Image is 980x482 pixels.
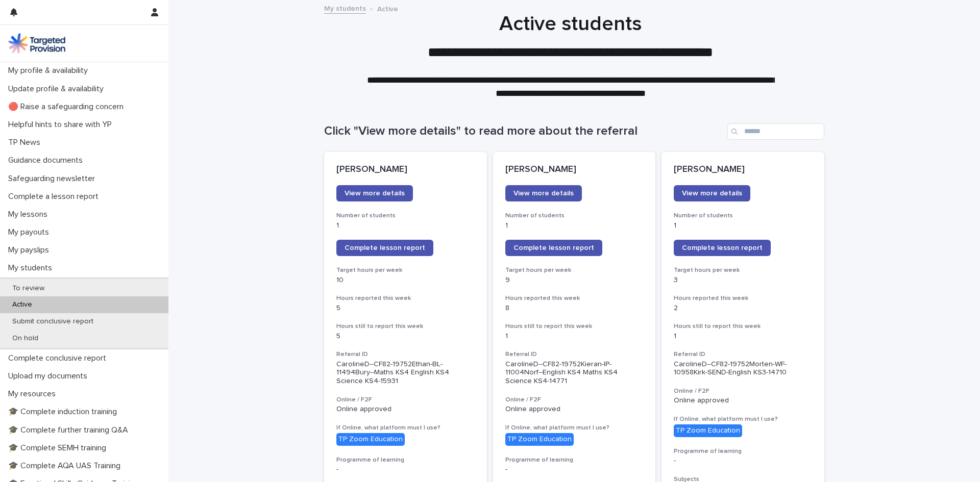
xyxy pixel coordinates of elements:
[324,2,366,14] a: My students
[505,294,644,302] h3: Hours reported this week
[505,396,644,404] h3: Online / F2F
[336,304,475,313] p: 5
[4,407,125,417] p: 🎓 Complete induction training
[727,123,824,140] input: Search
[505,350,644,359] h3: Referral ID
[4,317,102,326] p: Submit conclusive report
[336,294,475,302] h3: Hours reported this week
[4,263,60,273] p: My students
[336,456,475,464] h3: Programme of learning
[505,332,644,341] p: 1
[674,396,812,405] p: Online approved
[336,185,413,201] a: View more details
[674,221,812,230] p: 1
[674,212,812,220] h3: Number of students
[4,192,107,201] p: Complete a lesson report
[674,360,812,377] p: CarolineD--CF82-19752Morten-WF-10958Kirk-SEND-English KS3-14710
[505,185,582,201] a: View more details
[4,156,91,165] p: Guidance documents
[321,12,821,36] h1: Active students
[4,389,64,399] p: My resources
[4,138,48,147] p: TP News
[513,244,594,251] span: Complete lesson report
[4,371,95,381] p: Upload my documents
[336,396,475,404] h3: Online / F2F
[505,164,644,175] p: [PERSON_NAME]
[674,276,812,285] p: 3
[505,266,644,274] h3: Target hours per week
[336,332,475,341] p: 5
[505,465,644,474] p: -
[505,276,644,285] p: 9
[674,447,812,455] h3: Programme of learning
[336,212,475,220] h3: Number of students
[4,334,46,343] p: On hold
[674,387,812,395] h3: Online / F2F
[4,443,114,453] p: 🎓 Complete SEMH training
[336,405,475,414] p: Online approved
[4,461,129,471] p: 🎓 Complete AQA UAS Training
[336,276,475,285] p: 10
[336,424,475,432] h3: If Online, what platform must I use?
[513,190,574,197] span: View more details
[674,424,742,437] div: TP Zoom Education
[336,221,475,230] p: 1
[345,190,405,197] span: View more details
[505,424,644,432] h3: If Online, what platform must I use?
[505,240,602,256] a: Complete lesson report
[4,284,53,293] p: To review
[4,210,56,219] p: My lessons
[674,304,812,313] p: 2
[336,360,475,386] p: CarolineD--CF82-19752Ethan-BL-11494Bury--Maths KS4 English KS4 Science KS4-15931
[4,353,114,363] p: Complete conclusive report
[505,456,644,464] h3: Programme of learning
[505,221,644,230] p: 1
[505,360,644,386] p: CarolineD--CF82-19752Kieran-IP-11004Norf--English KS4 Maths KS4 Science KS4-14771
[674,350,812,359] h3: Referral ID
[674,456,812,465] p: -
[336,322,475,331] h3: Hours still to report this week
[336,240,433,256] a: Complete lesson report
[336,465,475,474] p: -
[336,164,475,175] p: [PERSON_NAME]
[8,33,65,54] img: M5nRWzHhSzIhMunXDL62
[674,332,812,341] p: 1
[674,322,812,331] h3: Hours still to report this week
[674,415,812,423] h3: If Online, what platform must I use?
[505,433,574,446] div: TP Zoom Education
[4,84,112,94] p: Update profile & availability
[674,294,812,302] h3: Hours reported this week
[4,120,120,130] p: Helpful hints to share with YP
[4,300,40,309] p: Active
[505,304,644,313] p: 8
[674,240,771,256] a: Complete lesson report
[4,66,96,75] p: My profile & availability
[505,212,644,220] h3: Number of students
[674,185,750,201] a: View more details
[4,174,103,184] p: Safeguarding newsletter
[336,350,475,359] h3: Referral ID
[505,405,644,414] p: Online approved
[4,425,136,435] p: 🎓 Complete further training Q&A
[345,244,425,251] span: Complete lesson report
[682,244,763,251] span: Complete lesson report
[336,266,475,274] h3: Target hours per week
[674,164,812,175] p: [PERSON_NAME]
[674,266,812,274] h3: Target hours per week
[336,433,405,446] div: TP Zoom Education
[377,3,398,14] p: Active
[4,245,57,255] p: My payslips
[324,124,723,139] h1: Click "View more details" to read more about the referral
[4,102,132,112] p: 🔴 Raise a safeguarding concern
[505,322,644,331] h3: Hours still to report this week
[682,190,742,197] span: View more details
[4,227,57,237] p: My payouts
